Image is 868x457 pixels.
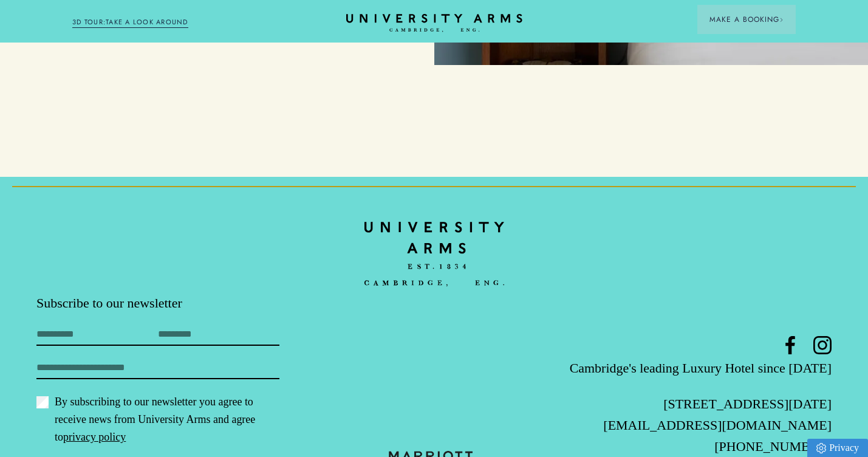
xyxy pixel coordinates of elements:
[781,336,799,354] a: Facebook
[346,14,522,33] a: Home
[816,443,826,453] img: Privacy
[714,439,832,454] a: [PHONE_NUMBER]
[63,431,126,443] a: privacy policy
[779,18,784,22] img: Arrow icon
[36,396,49,408] input: By subscribing to our newsletter you agree to receive news from University Arms and agree topriva...
[72,17,188,28] a: 3D TOUR:TAKE A LOOK AROUND
[364,213,504,295] img: bc90c398f2f6aa16c3ede0e16ee64a97.svg
[567,393,832,414] p: [STREET_ADDRESS][DATE]
[36,294,301,312] p: Subscribe to our newsletter
[364,213,504,294] a: Home
[36,393,279,446] label: By subscribing to our newsletter you agree to receive news from University Arms and agree to
[567,357,832,379] p: Cambridge's leading Luxury Hotel since [DATE]
[709,14,784,25] span: Make a Booking
[697,5,796,34] button: Make a BookingArrow icon
[603,417,832,433] a: [EMAIL_ADDRESS][DOMAIN_NAME]
[807,439,868,457] a: Privacy
[813,336,832,354] a: Instagram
